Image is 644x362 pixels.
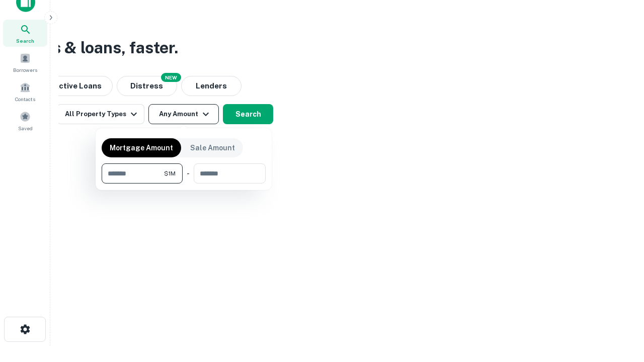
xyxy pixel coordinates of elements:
div: - [187,163,190,184]
p: Sale Amount [190,142,235,153]
iframe: Chat Widget [594,282,644,330]
span: $1M [164,169,176,178]
p: Mortgage Amount [110,142,173,153]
